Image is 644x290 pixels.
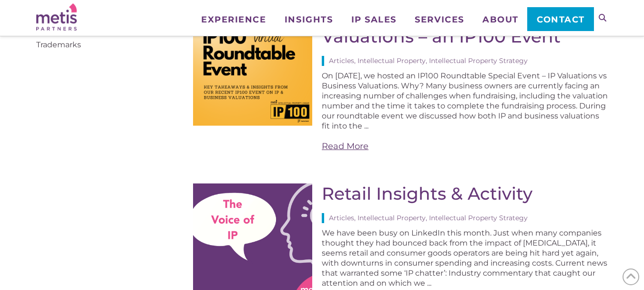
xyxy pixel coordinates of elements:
div: On [DATE], we hosted an IP100 Roundtable Special Event – IP Valuations vs Business Valuations. Wh... [322,71,608,152]
span: About [482,15,519,24]
span: Services [415,15,464,24]
span: Insights [285,15,333,24]
span: IP Sales [351,15,397,24]
img: Metis Partners [36,3,77,31]
span: Back to Top [623,269,639,285]
div: Articles, Intellectual Property, Intellectual Property Strategy [322,56,608,66]
span: Experience [201,15,266,24]
a: Read More [322,140,608,152]
a: Trademarks [36,40,81,49]
span: Contact [537,15,585,24]
a: Contact [527,7,593,31]
div: Articles, Intellectual Property, Intellectual Property Strategy [322,213,608,223]
a: Retail Insights & Activity [322,183,532,204]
